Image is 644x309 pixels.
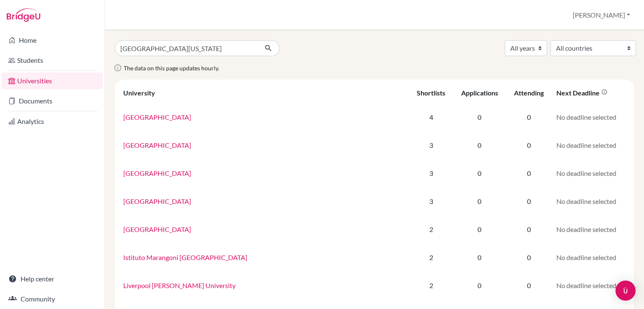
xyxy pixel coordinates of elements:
span: No deadline selected [556,281,616,289]
td: 0 [453,215,506,243]
a: [GEOGRAPHIC_DATA] [123,225,191,233]
a: Students [2,52,103,69]
td: 0 [506,271,551,299]
span: No deadline selected [556,169,616,177]
a: Documents [2,93,103,109]
td: 0 [506,243,551,271]
span: No deadline selected [556,113,616,121]
td: 0 [506,187,551,215]
td: 3 [409,159,453,187]
td: 0 [453,103,506,131]
a: Istituto Marangoni [GEOGRAPHIC_DATA] [123,253,247,261]
td: 4 [409,103,453,131]
td: 0 [506,159,551,187]
a: Liverpool [PERSON_NAME] University [123,281,236,289]
td: 0 [453,159,506,187]
a: [GEOGRAPHIC_DATA] [123,113,191,121]
div: Open Intercom Messenger [615,281,636,301]
a: [GEOGRAPHIC_DATA] [123,141,191,149]
a: Universities [2,72,103,89]
td: 2 [409,271,453,299]
a: [GEOGRAPHIC_DATA] [123,197,191,205]
div: Attending [514,89,544,97]
a: Home [2,32,103,49]
th: University [118,83,409,103]
td: 0 [506,131,551,159]
td: 3 [409,187,453,215]
a: Help center [2,270,103,287]
span: No deadline selected [556,253,616,261]
td: 3 [409,131,453,159]
td: 0 [453,131,506,159]
span: No deadline selected [556,225,616,233]
td: 0 [453,243,506,271]
div: Next deadline [556,89,608,97]
a: Community [2,291,103,307]
img: Bridge-U [7,8,40,22]
span: The data on this page updates hourly. [124,64,219,72]
div: Shortlists [417,89,445,97]
span: No deadline selected [556,197,616,205]
td: 0 [453,187,506,215]
button: [PERSON_NAME] [569,7,634,23]
td: 2 [409,243,453,271]
a: Analytics [2,113,103,130]
td: 0 [506,103,551,131]
a: [GEOGRAPHIC_DATA] [123,169,191,177]
td: 0 [453,271,506,299]
div: Applications [461,89,498,97]
td: 0 [506,215,551,243]
span: No deadline selected [556,141,616,149]
input: Search all universities [115,40,258,56]
td: 2 [409,215,453,243]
